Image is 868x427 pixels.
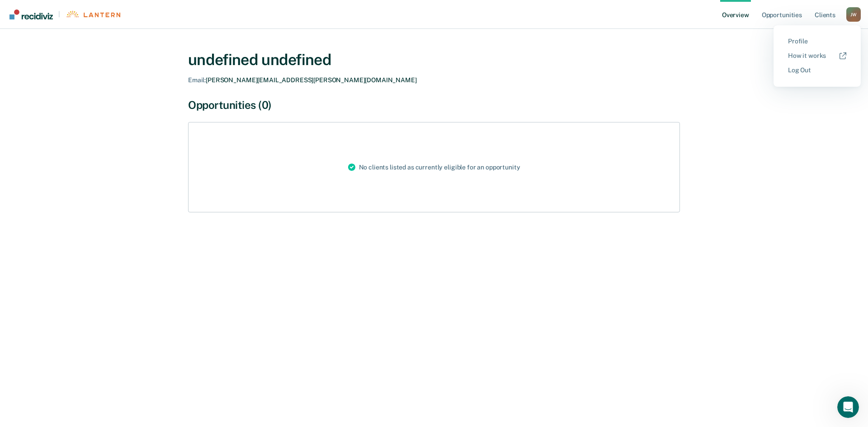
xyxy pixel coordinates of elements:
iframe: Intercom live chat [837,396,859,418]
div: No clients listed as currently eligible for an opportunity [341,122,528,212]
div: undefined undefined [188,51,680,69]
button: Profile dropdown button [846,7,861,22]
a: Profile [788,38,846,45]
img: Recidiviz [9,9,53,19]
div: Opportunities (0) [188,99,680,112]
span: Email : [188,76,206,84]
div: [PERSON_NAME][EMAIL_ADDRESS][PERSON_NAME][DOMAIN_NAME] [188,76,417,84]
a: How it works [788,52,846,60]
img: Lantern [66,11,120,18]
a: Log Out [788,66,846,74]
div: J W [846,7,861,22]
div: Profile menu [774,25,861,87]
span: | [53,10,66,18]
